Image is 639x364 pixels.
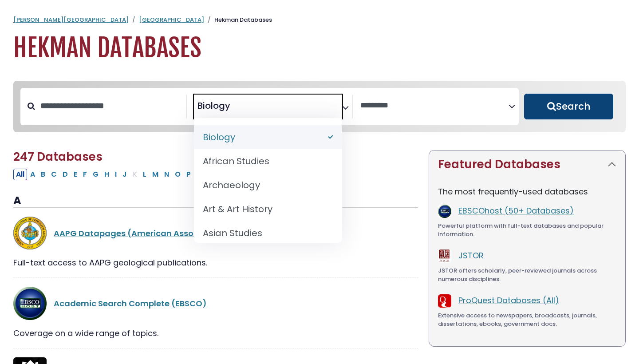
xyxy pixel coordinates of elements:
li: Asian Studies [194,221,342,245]
a: [PERSON_NAME][GEOGRAPHIC_DATA] [13,16,129,24]
button: Filter Results J [120,169,130,180]
button: Filter Results M [150,169,161,180]
div: JSTOR offers scholarly, peer-reviewed journals across numerous disciplines. [438,266,616,284]
button: Filter Results B [38,169,48,180]
nav: breadcrumb [13,16,626,24]
button: Filter Results A [28,169,38,180]
h1: Hekman Databases [13,33,626,63]
a: Academic Search Complete (EBSCO) [54,298,207,309]
button: Filter Results I [112,169,119,180]
li: Hekman Databases [204,16,272,24]
li: Archaeology [194,173,342,197]
button: Filter Results G [90,169,101,180]
h3: A [13,194,418,208]
div: Alpha-list to filter by first letter of database name [13,168,313,179]
a: AAPG Datapages (American Association of Petroleum Geologists) [54,228,328,239]
p: The most frequently-used databases [438,186,616,198]
a: JSTOR [458,250,484,261]
button: Filter Results L [140,169,149,180]
button: Filter Results N [162,169,172,180]
textarea: Search [232,104,238,113]
button: Filter Results F [80,169,90,180]
a: EBSCOhost (50+ Databases) [458,205,574,216]
div: Coverage on a wide range of topics. [13,327,418,339]
a: [GEOGRAPHIC_DATA] [139,16,204,24]
li: Biology [194,125,342,149]
li: Biology [194,99,230,112]
button: Submit for Search Results [524,94,613,119]
span: Biology [197,99,230,112]
nav: Search filters [13,81,626,132]
div: Powerful platform with full-text databases and popular information. [438,222,616,239]
a: ProQuest Databases (All) [458,295,559,306]
button: All [13,169,27,180]
button: Filter Results P [184,169,193,180]
button: Filter Results C [48,169,59,180]
div: Extensive access to newspapers, broadcasts, journals, dissertations, ebooks, government docs. [438,311,616,328]
input: Search database by title or keyword [35,99,186,113]
div: Full-text access to AAPG geological publications. [13,257,418,269]
button: Filter Results H [102,169,112,180]
li: African Studies [194,149,342,173]
li: Art & Art History [194,197,342,221]
textarea: Search [360,101,509,111]
button: Filter Results D [60,169,71,180]
button: Featured Databases [429,150,625,178]
button: Filter Results E [71,169,80,180]
button: Filter Results O [172,169,183,180]
span: 247 Databases [13,149,103,165]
